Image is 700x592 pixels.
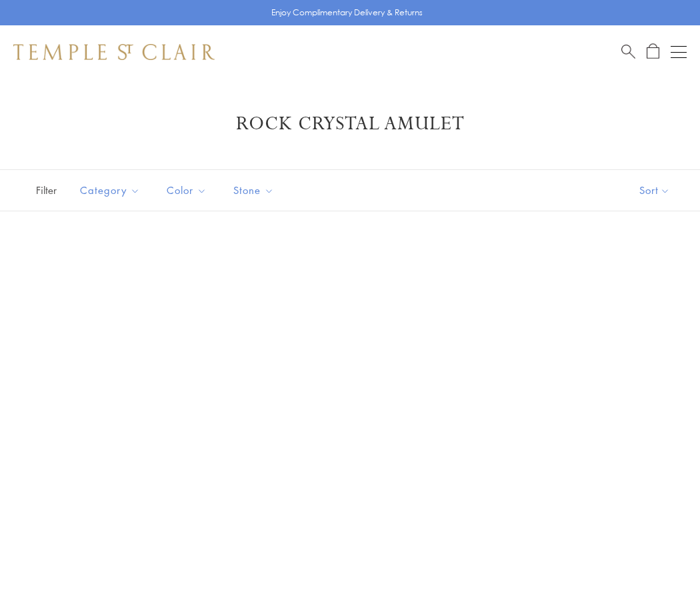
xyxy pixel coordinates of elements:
[227,182,284,199] span: Stone
[73,182,150,199] span: Category
[223,175,284,205] button: Stone
[647,43,659,60] a: Open Shopping Bag
[621,43,635,60] a: Search
[671,44,687,60] button: Open navigation
[271,6,423,19] p: Enjoy Complimentary Delivery & Returns
[609,170,700,211] button: Show sort by
[13,44,215,60] img: Temple St. Clair
[157,175,217,205] button: Color
[160,182,217,199] span: Color
[33,112,667,136] h1: Rock Crystal Amulet
[70,175,150,205] button: Category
